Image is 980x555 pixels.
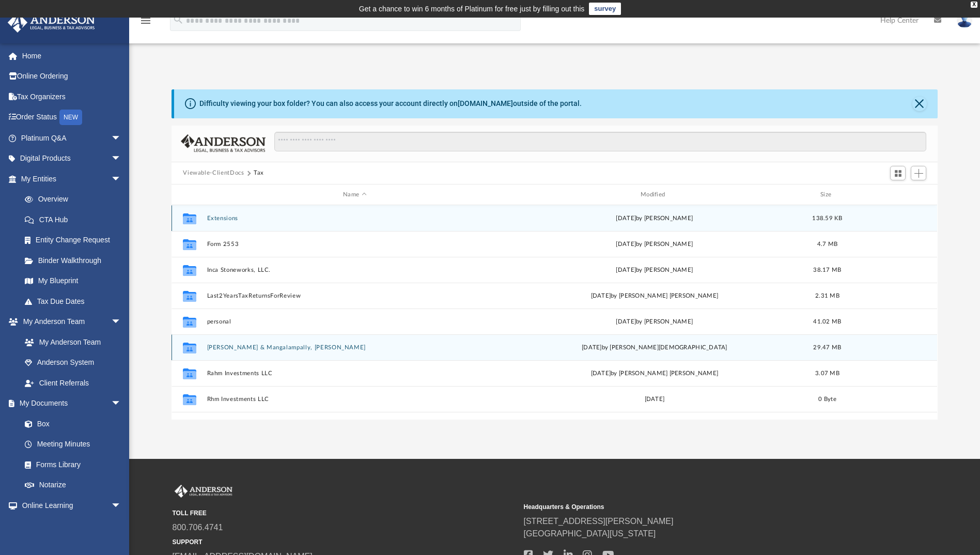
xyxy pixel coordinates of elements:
a: Forms Library [14,454,127,475]
div: Size [807,190,848,199]
div: [DATE] by [PERSON_NAME] [PERSON_NAME] [507,369,802,378]
img: User Pic [957,13,972,28]
span: 2.31 MB [815,293,839,299]
a: My Anderson Team [14,332,127,352]
div: [DATE] by [PERSON_NAME] [507,266,802,275]
div: by [PERSON_NAME][DEMOGRAPHIC_DATA] [507,343,802,352]
a: Overview [14,189,137,210]
div: [DATE] by [PERSON_NAME] [507,317,802,327]
span: 38.17 MB [814,267,842,273]
div: [DATE] by [PERSON_NAME] [PERSON_NAME] [507,291,802,301]
div: Get a chance to win 6 months of Platinum for free just by filling out this [359,3,585,15]
a: Online Ordering [7,66,137,87]
small: TOLL FREE [173,508,517,518]
a: survey [589,3,621,15]
span: 29.47 MB [814,345,842,350]
div: [DATE] by [PERSON_NAME] [507,240,802,249]
a: My Entitiesarrow_drop_down [7,168,137,189]
a: [DOMAIN_NAME] [458,99,513,107]
a: Tax Organizers [7,86,137,107]
input: Search files and folders [274,132,926,151]
button: Extensions [207,215,503,222]
button: personal [207,318,503,325]
button: Viewable-ClientDocs [183,168,244,178]
i: menu [139,14,152,27]
button: Inca Stoneworks, LLC. [207,267,503,273]
span: [DATE] [582,345,602,350]
small: Headquarters & Operations [524,502,868,512]
a: Order StatusNEW [7,107,137,128]
img: Anderson Advisors Platinum Portal [173,485,235,498]
button: Close [912,97,927,111]
span: arrow_drop_down [111,495,132,516]
button: Switch to Grid View [890,166,906,180]
span: 41.02 MB [814,319,842,325]
div: close [971,2,977,8]
div: Modified [507,190,802,199]
div: id [176,190,202,199]
a: Courses [14,516,132,536]
img: Anderson Advisors Platinum Portal [5,12,98,33]
a: Platinum Q&Aarrow_drop_down [7,128,137,148]
div: Name [207,190,502,199]
small: SUPPORT [173,537,517,547]
i: search [173,14,184,25]
button: Tax [254,168,264,178]
button: Rahm Investments LLC [207,370,503,377]
a: Digital Productsarrow_drop_down [7,148,137,169]
span: 0 Byte [819,396,837,402]
a: My Anderson Teamarrow_drop_down [7,312,132,332]
a: My Blueprint [14,271,132,291]
span: arrow_drop_down [111,393,132,414]
button: Form 2553 [207,241,503,248]
div: grid [172,205,937,419]
a: Notarize [14,475,132,496]
span: arrow_drop_down [111,168,132,190]
a: menu [139,20,152,27]
div: NEW [59,110,82,125]
div: [DATE] by [PERSON_NAME] [507,214,802,223]
a: Binder Walkthrough [14,250,137,271]
span: 138.59 KB [813,215,843,221]
span: 3.07 MB [815,371,839,376]
a: Home [7,45,137,66]
a: Online Learningarrow_drop_down [7,495,132,516]
a: 800.706.4741 [173,523,223,532]
button: [PERSON_NAME] & Mangalampally, [PERSON_NAME] [207,344,503,351]
span: arrow_drop_down [111,128,132,149]
div: Difficulty viewing your box folder? You can also access your account directly on outside of the p... [199,98,582,109]
a: Box [14,413,127,434]
button: Last2YearsTaxReturnsForReview [207,292,503,299]
a: My Documentsarrow_drop_down [7,393,132,414]
a: Entity Change Request [14,230,137,251]
a: [STREET_ADDRESS][PERSON_NAME] [524,517,674,526]
a: Anderson System [14,352,132,373]
button: Add [911,166,926,180]
a: Client Referrals [14,373,132,393]
span: arrow_drop_down [111,148,132,169]
div: [DATE] [507,395,802,404]
span: 4.7 MB [817,241,838,247]
div: id [853,190,925,199]
span: arrow_drop_down [111,312,132,333]
a: Meeting Minutes [14,434,132,455]
a: [GEOGRAPHIC_DATA][US_STATE] [524,529,656,538]
button: Rhm Investments LLC [207,396,503,403]
a: CTA Hub [14,209,137,230]
a: Tax Due Dates [14,291,137,312]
